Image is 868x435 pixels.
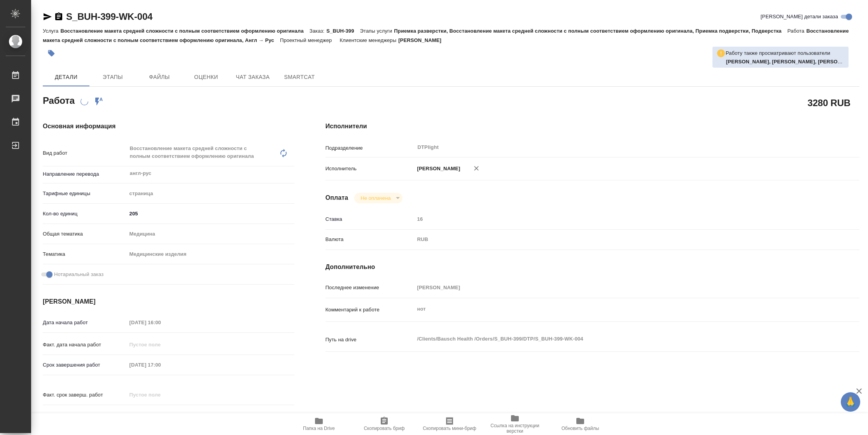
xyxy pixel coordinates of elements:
input: ✎ Введи что-нибудь [127,208,294,219]
p: Факт. срок заверш. работ [43,391,127,399]
p: Направление перевода [43,170,127,178]
p: Приемка разверстки, Восстановление макета средней сложности с полным соответствием оформлению ори... [394,28,787,34]
span: Этапы [94,72,131,82]
p: Путь на drive [325,336,415,344]
button: Ссылка на инструкции верстки [482,413,548,435]
div: страница [127,187,294,200]
button: Добавить тэг [43,45,60,62]
p: Услуга [43,28,60,34]
span: Оценки [187,72,225,82]
h2: Работа [43,93,75,107]
span: Папка на Drive [303,426,335,431]
button: Не оплачена [358,195,393,201]
div: Медицина [127,227,294,241]
h2: 3280 RUB [808,96,850,109]
p: Кол-во единиц [43,210,127,218]
b: [PERSON_NAME], [PERSON_NAME], [PERSON_NAME] [726,59,861,65]
h4: Оплата [325,193,348,203]
p: Заказ: [310,28,326,34]
span: Скопировать бриф [364,426,404,431]
p: Тарифные единицы [43,190,127,197]
span: SmartCat [281,72,318,82]
p: [PERSON_NAME] [398,37,447,43]
button: Скопировать ссылку [54,12,63,21]
button: Обновить файлы [548,413,613,435]
span: Файлы [141,72,178,82]
p: Дата начала работ [43,319,127,327]
input: Пустое поле [127,359,195,370]
span: Скопировать мини-бриф [423,426,476,431]
p: S_BUH-399 [326,28,360,34]
p: Подразделение [325,144,415,152]
h4: Дополнительно [325,262,859,272]
button: Скопировать мини-бриф [417,413,482,435]
textarea: нот [415,302,815,316]
h4: Основная информация [43,122,294,131]
input: Пустое поле [415,213,815,225]
div: Медицинские изделия [127,248,294,261]
p: Факт. дата начала работ [43,341,127,349]
p: Последнее изменение [325,284,415,292]
span: Нотариальный заказ [54,271,103,278]
button: Скопировать бриф [352,413,417,435]
p: Исполнитель [325,165,415,173]
input: Пустое поле [127,339,195,350]
button: 🙏 [841,392,860,412]
input: Пустое поле [415,282,815,293]
span: Ссылка на инструкции верстки [487,423,543,434]
p: [PERSON_NAME] [415,165,460,173]
a: S_BUH-399-WK-004 [66,11,152,22]
p: Срок завершения услуги [43,411,127,419]
p: Общая тематика [43,230,127,238]
p: Комментарий к работе [325,306,415,314]
span: [PERSON_NAME] детали заказа [761,13,838,21]
button: Скопировать ссылку для ЯМессенджера [43,12,52,21]
input: Пустое поле [127,389,195,400]
div: Не оплачена [354,193,402,203]
p: Тематика [43,250,127,258]
span: Чат заказа [234,72,271,82]
p: Этапы услуги [360,28,394,34]
button: Папка на Drive [286,413,352,435]
p: Работа [787,28,807,34]
input: ✎ Введи что-нибудь [127,409,195,421]
div: RUB [415,233,815,246]
span: Обновить файлы [562,426,599,431]
p: Валюта [325,236,415,243]
p: Заборова Александра, Носкова Анна, Васильева Ольга [726,58,845,66]
p: Клиентские менеджеры [339,37,398,43]
p: Вид работ [43,149,127,157]
span: Детали [47,72,85,82]
p: Восстановление макета средней сложности с полным соответствием оформлению оригинала [60,28,309,34]
h4: [PERSON_NAME] [43,297,294,306]
textarea: /Clients/Bausch Health /Orders/S_BUH-399/DTP/S_BUH-399-WK-004 [415,332,815,346]
input: Пустое поле [127,317,195,328]
span: 🙏 [844,394,857,410]
p: Работу также просматривают пользователи [726,49,830,57]
button: Удалить исполнителя [468,160,485,177]
h4: Исполнители [325,122,859,131]
p: Проектный менеджер [280,37,334,43]
p: Ставка [325,215,415,223]
p: Срок завершения работ [43,361,127,369]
